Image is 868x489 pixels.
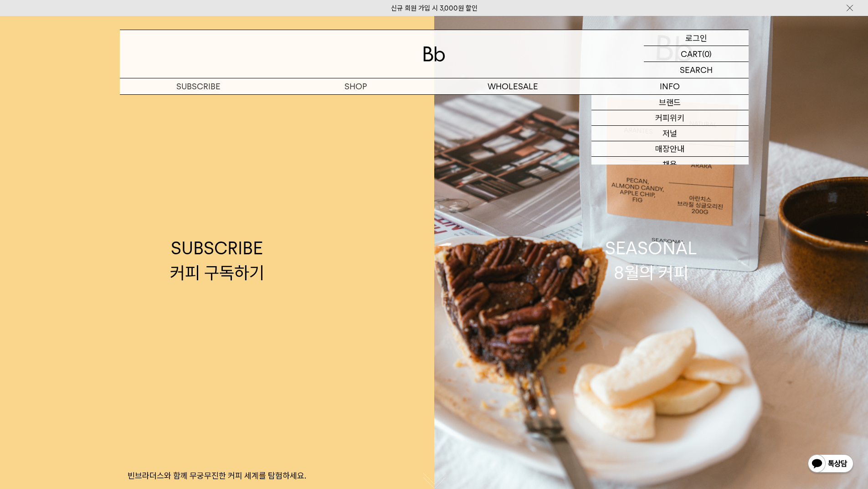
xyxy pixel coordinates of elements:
a: 로그인 [644,30,749,46]
a: 저널 [591,126,749,141]
a: 매장안내 [591,141,749,157]
p: SEARCH [680,62,713,78]
p: 로그인 [685,30,707,46]
a: 신규 회원 가입 시 3,000원 할인 [391,4,478,12]
p: INFO [591,78,749,94]
p: WHOLESALE [434,78,591,94]
a: 커피위키 [591,110,749,126]
img: 로고 [423,46,445,62]
a: CART (0) [644,46,749,62]
div: SEASONAL 8월의 커피 [605,236,697,284]
a: 브랜드 [591,95,749,110]
img: 카카오톡 채널 1:1 채팅 버튼 [807,453,854,475]
p: CART [681,46,702,62]
div: SUBSCRIBE 커피 구독하기 [170,236,264,284]
p: (0) [702,46,712,62]
a: SHOP [277,78,434,94]
a: SUBSCRIBE [120,78,277,94]
a: 채용 [591,157,749,172]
